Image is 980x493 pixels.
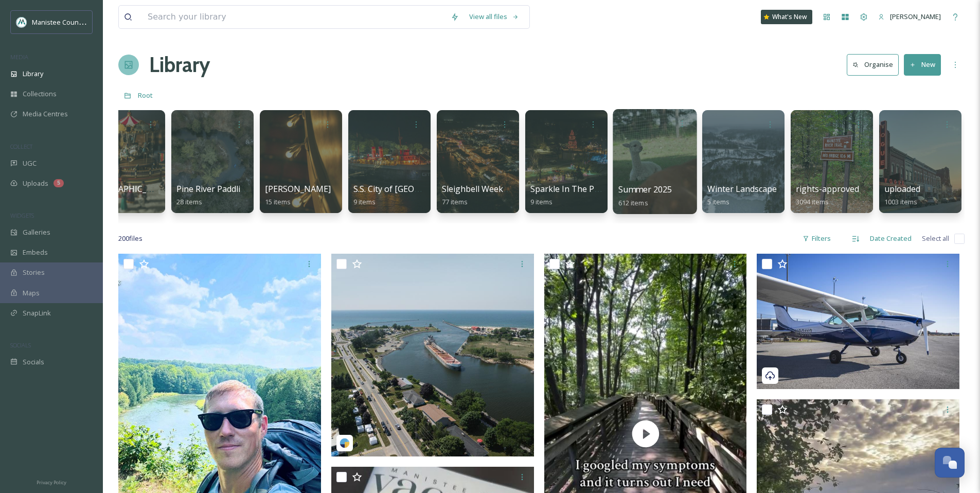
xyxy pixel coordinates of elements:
span: 9 items [530,197,553,206]
a: Pine River Paddling28 items [176,184,251,206]
img: logo.jpeg [16,17,27,27]
span: Manistee County Tourism [32,17,111,27]
span: Sparkle In The Park [530,183,607,195]
span: 15 items [265,197,291,206]
span: Pine River Paddling [176,183,251,195]
a: uploaded1003 items [884,184,920,206]
span: 77 items [442,197,468,206]
span: Socials [23,357,44,367]
button: Open Chat [935,448,965,478]
img: snapsea-logo.png [340,438,350,448]
div: Date Created [865,228,917,249]
img: ManisteeFall-53033.jpg [757,254,959,389]
span: [GEOGRAPHIC_DATA] [88,183,171,195]
span: UGC [23,159,37,168]
a: S.S. City of [GEOGRAPHIC_DATA]9 items [353,184,477,206]
input: Search your library [142,6,446,28]
span: 5 items [707,197,729,206]
span: [PERSON_NAME] [890,12,941,21]
img: manisteetourism-5288902.jpg [331,254,534,456]
span: 9 items [353,197,376,206]
span: S.S. City of [GEOGRAPHIC_DATA] [353,183,477,195]
span: [PERSON_NAME] [265,183,331,195]
span: MEDIA [10,53,28,61]
a: Root [138,89,153,101]
span: Galleries [23,227,50,237]
span: Library [23,69,43,79]
span: Summer 2025 [618,184,672,195]
span: Maps [23,288,40,298]
span: Uploads [23,179,48,188]
a: Library [149,49,210,80]
a: [PERSON_NAME]15 items [265,184,331,206]
span: Privacy Policy [37,479,66,486]
span: 200 file s [118,234,142,243]
span: Embeds [23,248,48,257]
a: Sparkle In The Park9 items [530,184,607,206]
a: Summer 2025612 items [618,185,672,207]
span: 3094 items [796,197,829,206]
span: uploaded [884,183,920,195]
span: rights-approved [796,183,859,195]
button: New [904,54,941,75]
span: Collections [23,89,57,99]
span: SnapLink [23,308,51,318]
a: Sleighbell Weekend77 items [442,184,518,206]
button: Organise [847,54,899,75]
a: [PERSON_NAME] [873,7,946,27]
a: [GEOGRAPHIC_DATA] [88,184,171,206]
a: Organise [847,54,904,75]
div: 5 [54,179,64,187]
span: Media Centres [23,109,68,119]
span: 612 items [618,198,648,207]
span: 28 items [176,197,202,206]
a: Winter Landscape5 items [707,184,777,206]
a: rights-approved3094 items [796,184,859,206]
span: COLLECT [10,143,32,150]
span: Root [138,91,153,100]
div: Filters [797,228,836,249]
a: View all files [464,7,524,27]
span: SOCIALS [10,341,31,349]
span: WIDGETS [10,212,34,219]
a: Privacy Policy [37,476,66,488]
span: Winter Landscape [707,183,777,195]
span: Sleighbell Weekend [442,183,518,195]
span: 1003 items [884,197,917,206]
a: What's New [761,10,812,24]
span: Select all [922,234,949,243]
span: Stories [23,268,45,277]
